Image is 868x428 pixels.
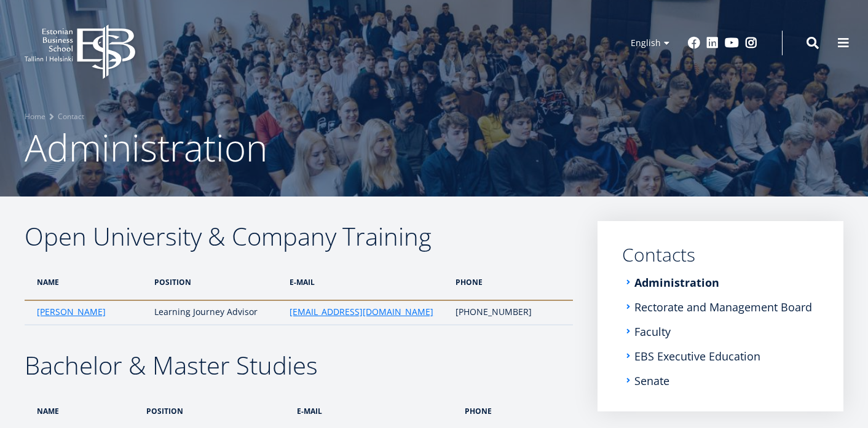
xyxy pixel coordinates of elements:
[148,300,283,325] td: Learning Journey Advisor
[58,111,84,123] a: Contact
[283,264,449,300] th: e-MAIL
[688,37,700,49] a: Facebook
[449,264,573,300] th: PHONE
[634,276,719,289] a: Administration
[622,246,819,264] a: Contacts
[290,306,433,318] a: [EMAIL_ADDRESS][DOMAIN_NAME]
[634,325,671,338] a: Faculty
[25,122,267,173] span: Administration
[634,375,669,387] a: Senate
[634,301,812,313] a: Rectorate and Management Board
[449,300,573,325] td: [PHONE_NUMBER]
[25,111,45,123] a: Home
[745,37,757,49] a: Instagram
[37,306,106,318] a: [PERSON_NAME]
[25,221,573,252] h2: Open University & Company Training
[725,37,739,49] a: Youtube
[25,350,573,381] h2: Bachelor & Master Studies
[706,37,719,49] a: Linkedin
[25,264,148,300] th: NAME
[148,264,283,300] th: POSITION
[634,350,760,362] a: EBS Executive Education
